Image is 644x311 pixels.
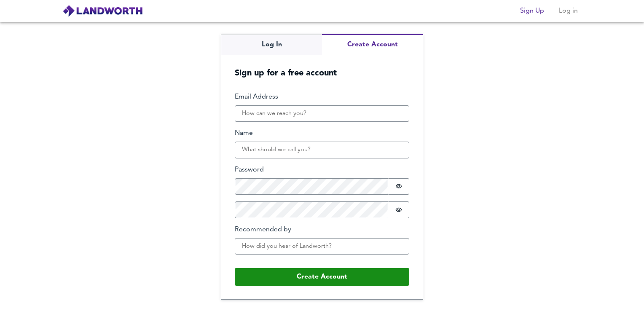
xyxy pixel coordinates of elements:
[235,225,409,235] label: Recommended by
[555,3,582,19] button: Log in
[221,55,423,79] h5: Sign up for a free account
[235,105,409,122] input: How can we reach you?
[520,5,544,17] span: Sign Up
[62,5,143,17] img: logo
[558,5,578,17] span: Log in
[235,92,409,102] label: Email Address
[235,129,409,138] label: Name
[235,238,409,255] input: How did you hear of Landworth?
[235,268,409,286] button: Create Account
[235,165,409,175] label: Password
[388,201,409,218] button: Show password
[221,34,322,55] button: Log In
[322,34,423,55] button: Create Account
[235,142,409,158] input: What should we call you?
[517,3,547,19] button: Sign Up
[388,178,409,195] button: Show password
